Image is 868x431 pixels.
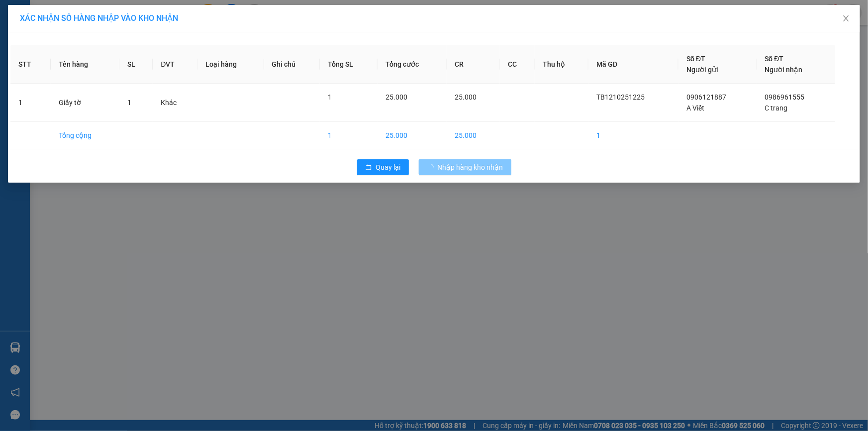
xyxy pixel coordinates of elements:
span: Quay lại [376,162,401,173]
button: Close [832,5,860,33]
th: Thu hộ [535,45,588,84]
td: 25.000 [447,122,500,149]
th: SL [119,45,153,84]
td: Tổng cộng [51,122,119,149]
span: Người nhận [765,66,803,74]
th: Tổng SL [320,45,378,84]
span: 0986961555 [765,93,805,101]
span: loading [427,164,438,171]
th: Mã GD [588,45,678,84]
th: STT [10,45,51,84]
span: Số ĐT [765,55,784,63]
span: Số ĐT [686,55,705,63]
th: Tổng cước [378,45,447,84]
th: ĐVT [153,45,197,84]
th: Tên hàng [51,45,119,84]
th: Loại hàng [197,45,264,84]
td: Giấy tờ [51,84,119,122]
span: 0906121887 [686,93,726,101]
th: Ghi chú [264,45,320,84]
span: Người gửi [686,66,718,74]
span: 25.000 [386,93,407,101]
td: 1 [10,84,51,122]
td: 1 [320,122,378,149]
span: Nhập hàng kho nhận [438,162,503,173]
span: TB1210251225 [596,93,645,101]
th: CR [447,45,500,84]
button: rollbackQuay lại [357,159,409,175]
td: 1 [588,122,678,149]
span: close [842,14,850,22]
button: Nhập hàng kho nhận [419,159,511,175]
span: A Viết [686,104,704,112]
span: 25.000 [455,93,477,101]
td: 25.000 [378,122,447,149]
td: Khác [153,84,197,122]
th: CC [500,45,535,84]
span: 1 [127,99,131,107]
span: rollback [365,164,372,172]
span: C trang [765,104,788,112]
span: XÁC NHẬN SỐ HÀNG NHẬP VÀO KHO NHẬN [20,13,178,23]
span: 1 [328,93,332,101]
